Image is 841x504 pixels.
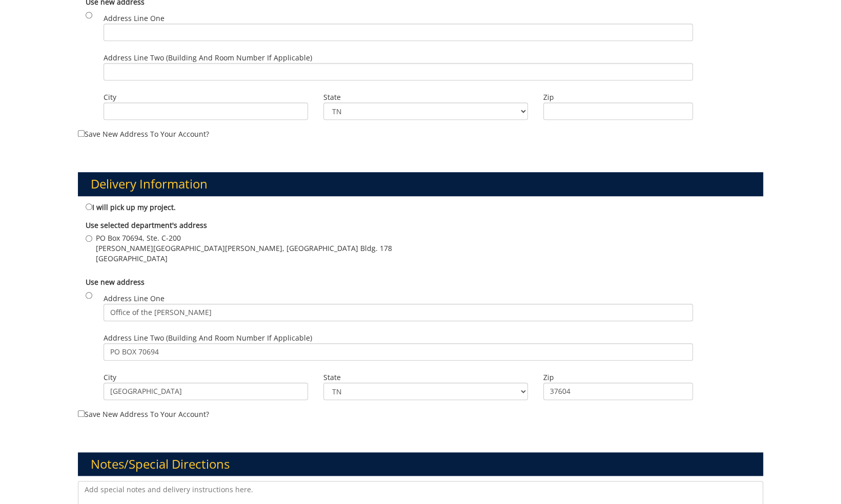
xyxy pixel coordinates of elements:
b: Use selected department's address [86,220,207,230]
input: Address Line Two (Building and Room Number if applicable) [104,63,693,80]
input: Address Line One [104,24,693,41]
label: State [323,372,528,383]
label: Address Line One [104,293,693,321]
label: State [323,92,528,102]
span: [PERSON_NAME][GEOGRAPHIC_DATA][PERSON_NAME], [GEOGRAPHIC_DATA] Bldg. 178 [96,243,392,254]
label: Zip [543,92,693,102]
input: City [104,102,308,120]
label: I will pick up my project. [86,201,176,213]
input: Save new address to your account? [78,130,85,137]
input: PO Box 70694, Ste. C-200 [PERSON_NAME][GEOGRAPHIC_DATA][PERSON_NAME], [GEOGRAPHIC_DATA] Bldg. 178... [86,235,92,242]
input: Zip [543,383,693,400]
input: City [104,383,308,400]
label: City [104,92,308,102]
input: Address Line Two (Building and Room Number if applicable) [104,343,693,361]
span: [GEOGRAPHIC_DATA] [96,254,392,264]
h3: Notes/Special Directions [78,452,764,476]
label: Zip [543,372,693,383]
b: Use new address [86,277,145,287]
input: Zip [543,102,693,120]
span: PO Box 70694, Ste. C-200 [96,233,392,243]
label: Address Line Two (Building and Room Number if applicable) [104,333,693,361]
input: Save new address to your account? [78,410,85,417]
label: City [104,372,308,383]
label: Address Line One [104,13,693,41]
h3: Delivery Information [78,172,764,196]
input: I will pick up my project. [86,203,92,210]
label: Address Line Two (Building and Room Number if applicable) [104,53,693,80]
input: Address Line One [104,304,693,321]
